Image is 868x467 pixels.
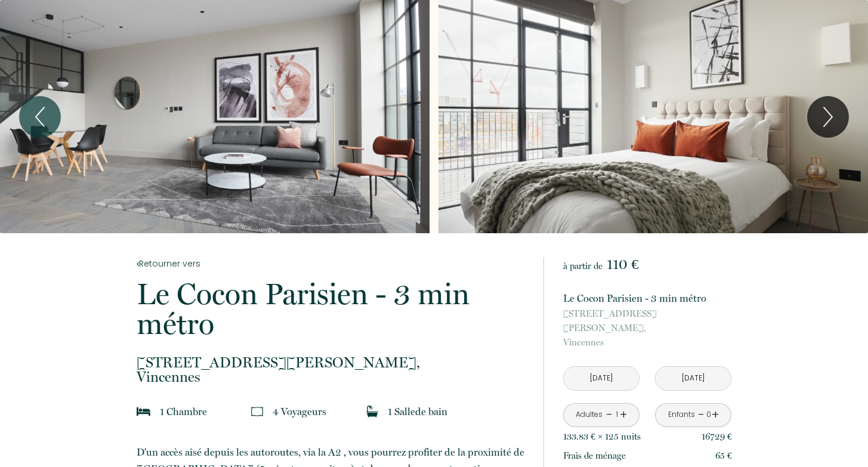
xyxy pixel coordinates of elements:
img: guests [251,406,263,417]
input: Arrivée [564,367,639,390]
p: 1 Salle de bain [388,403,447,420]
p: Le Cocon Parisien - 3 min métro [563,290,731,307]
button: Next [807,96,849,138]
a: - [698,406,705,424]
p: 65 € [715,449,732,463]
a: Retourner vers [137,257,528,270]
span: s [637,431,641,442]
p: Le Cocon Parisien - 3 min métro [137,279,528,339]
p: Vincennes [563,307,731,350]
a: + [712,406,719,424]
span: s [322,406,326,417]
p: 4 Voyageur [273,403,326,420]
div: Enfants [668,409,695,420]
span: à partir de [563,261,603,271]
p: Frais de ménage [563,449,626,463]
span: [STREET_ADDRESS][PERSON_NAME], [137,355,528,370]
p: Vincennes [137,355,528,384]
p: 1 Chambre [160,403,207,420]
span: [STREET_ADDRESS][PERSON_NAME], [563,307,731,335]
span: 110 € [607,256,638,273]
div: 1 [614,409,620,420]
button: Previous [19,96,61,138]
a: - [606,406,613,424]
div: Adultes [576,409,603,420]
div: 0 [706,409,712,420]
p: 133.83 € × 125 nuit [563,429,641,444]
p: 16729 € [702,429,732,444]
a: + [620,406,627,424]
input: Départ [656,367,731,390]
